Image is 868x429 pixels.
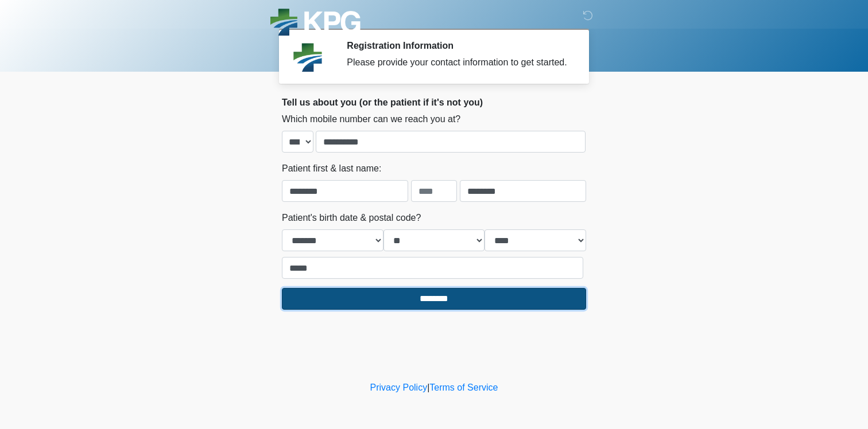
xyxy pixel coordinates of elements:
[347,56,569,69] div: Please provide your contact information to get started.
[282,211,421,225] label: Patient's birth date & postal code?
[282,162,381,175] label: Patient first & last name:
[427,383,429,392] a: |
[429,383,498,392] a: Terms of Service
[370,383,428,392] a: Privacy Policy
[282,112,460,126] label: Which mobile number can we reach you at?
[290,40,325,75] img: Agent Avatar
[270,9,361,39] img: KPG Healthcare Logo
[282,97,586,108] h2: Tell us about you (or the patient if it's not you)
